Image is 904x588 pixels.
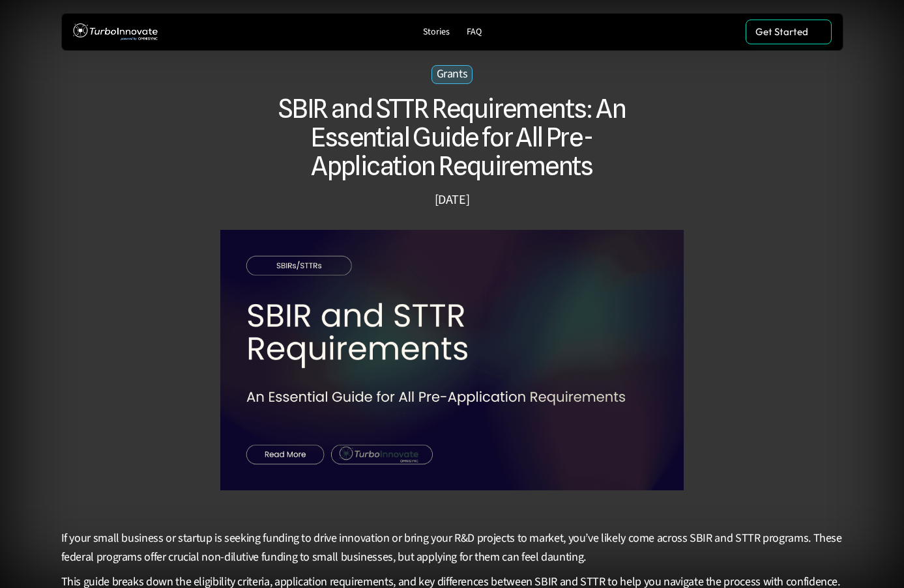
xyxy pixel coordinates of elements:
[755,26,808,38] p: Get Started
[467,27,482,38] p: FAQ
[423,27,450,38] p: Stories
[746,20,832,44] a: Get Started
[418,23,455,41] a: Stories
[73,20,158,44] img: TurboInnovate Logo
[461,23,487,41] a: FAQ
